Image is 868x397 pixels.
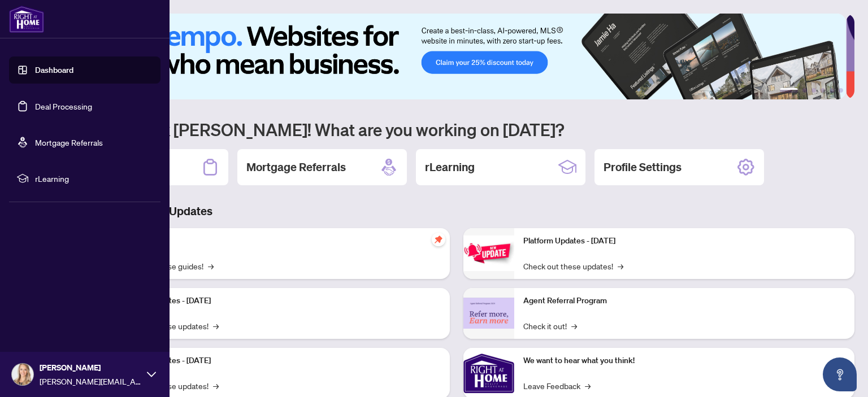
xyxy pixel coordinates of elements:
[523,320,577,332] a: Check it out!→
[571,320,577,332] span: →
[35,137,103,147] a: Mortgage Referrals
[830,88,834,93] button: 5
[59,14,846,99] img: Slide 0
[585,379,591,392] span: →
[35,172,153,185] span: rLearning
[604,159,682,175] h2: Profile Settings
[119,295,441,307] p: Platform Updates - [DATE]
[246,159,346,175] h2: Mortgage Referrals
[12,364,33,385] img: Profile Icon
[59,119,854,140] h1: Welcome back [PERSON_NAME]! What are you working on [DATE]?
[35,101,92,111] a: Deal Processing
[523,260,623,272] a: Check out these updates!→
[821,88,825,93] button: 4
[35,65,73,75] a: Dashboard
[208,260,214,272] span: →
[811,88,816,93] button: 3
[213,379,219,392] span: →
[823,357,857,391] button: Open asap
[839,88,843,93] button: 6
[40,361,141,374] span: [PERSON_NAME]
[523,295,845,307] p: Agent Referral Program
[9,6,44,33] img: logo
[40,375,141,387] span: [PERSON_NAME][EMAIL_ADDRESS][DOMAIN_NAME]
[463,298,514,329] img: Agent Referral Program
[523,235,845,247] p: Platform Updates - [DATE]
[425,159,475,175] h2: rLearning
[59,203,854,219] h3: Brokerage & Industry Updates
[618,260,623,272] span: →
[432,233,445,246] span: pushpin
[119,355,441,367] p: Platform Updates - [DATE]
[463,235,514,271] img: Platform Updates - June 23, 2025
[523,355,845,367] p: We want to hear what you think!
[523,379,591,392] a: Leave Feedback→
[780,88,798,93] button: 1
[119,235,441,247] p: Self-Help
[213,320,219,332] span: →
[802,88,807,93] button: 2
